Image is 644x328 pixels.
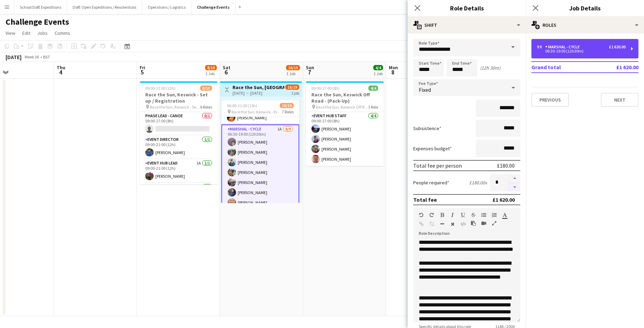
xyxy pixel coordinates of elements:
[57,64,65,71] span: Thu
[150,104,200,110] span: Race the Sun, Keswick - Set up / Registration
[286,71,300,76] div: 1 Job
[221,125,299,230] app-card-role: Marshal - Cycle1A8/906:30-19:00 (12h30m)[PERSON_NAME][PERSON_NAME][PERSON_NAME][PERSON_NAME][PERS...
[471,212,476,218] button: Strikethrough
[440,212,445,218] button: Bold
[140,112,218,136] app-card-role: Phase Lead - Canoe0/109:00-17:00 (8h)
[526,3,644,13] h3: Job Details
[56,68,65,76] span: 4
[413,179,449,186] label: People required
[52,29,73,38] a: Comms
[469,179,487,186] div: £180.00 x
[306,81,384,166] app-job-card: 09:00-17:00 (8h)4/4Race the Sun, Keswick Off Road - (Pack-Up) Race the Sun, Keswick Off Road - (P...
[140,81,218,184] app-job-card: 09:00-21:00 (12h)8/10Race the Sun, Keswick - Set up / Registration Race the Sun, Keswick - Set up...
[43,54,50,59] div: BST
[450,212,455,218] button: Italic
[413,125,441,131] label: Subsistence
[373,65,383,70] span: 4/4
[140,136,218,159] app-card-role: Event Director1/109:00-21:00 (12h)[PERSON_NAME]
[19,29,33,38] a: Edit
[408,3,526,13] h3: Role Details
[526,17,644,33] div: Roles
[140,91,218,104] h3: Race the Sun, Keswick - Set up / Registration
[191,0,236,14] button: Challenge Events
[316,104,368,110] span: Race the Sun, Keswick Off Road - (Pack-Up)
[280,103,294,108] span: 16/19
[419,212,424,218] button: Undo
[285,85,299,90] span: 16/19
[140,183,218,247] app-card-role: Event Hub Staff5A5/5
[233,90,284,96] div: [DATE] → [DATE]
[37,30,48,36] span: Jobs
[140,159,218,183] app-card-role: Event Hub Lead1A1/109:00-21:00 (12h)[PERSON_NAME]
[200,86,212,91] span: 8/10
[311,86,340,91] span: 09:00-17:00 (8h)
[509,174,520,183] button: Increase
[67,0,142,14] button: DofE Open Expeditions / Residentials
[481,221,486,226] button: Insert video
[222,68,230,76] span: 6
[537,49,626,53] div: 06:30-19:00 (12h30m)
[205,71,217,76] div: 1 Job
[139,68,145,76] span: 5
[460,212,465,218] button: Underline
[3,29,18,38] a: View
[460,221,465,227] button: HTML Code
[205,65,217,70] span: 8/10
[531,93,569,107] button: Previous
[545,45,582,49] div: Marshal - Cycle
[200,104,212,110] span: 6 Roles
[609,45,626,49] div: £1 620.00
[306,64,314,71] span: Sun
[408,17,526,33] div: Shift
[306,91,384,104] h3: Race the Sun, Keswick Off Road - (Pack-Up)
[140,64,145,71] span: Fri
[481,212,486,218] button: Unordered List
[502,212,507,218] button: Text Color
[223,64,230,71] span: Sat
[601,93,638,107] button: Next
[450,221,455,227] button: Clear Formatting
[537,45,545,49] div: 9 x
[55,30,70,36] span: Comms
[306,112,384,166] app-card-role: Event Hub Staff4/409:00-17:00 (8h)[PERSON_NAME][PERSON_NAME][PERSON_NAME][PERSON_NAME]
[374,71,383,76] div: 1 Job
[531,62,595,73] td: Grand total
[22,30,30,36] span: Edit
[6,17,69,27] h1: Challenge Events
[286,65,300,70] span: 16/19
[34,29,50,38] a: Jobs
[291,90,299,96] div: 1 job
[492,212,497,218] button: Ordered List
[14,0,67,14] button: School DofE Expeditions
[368,104,378,110] span: 1 Role
[413,196,437,203] div: Total fee
[471,221,476,226] button: Paste as plain text
[480,65,500,71] div: (12h 30m)
[145,86,176,91] span: 09:00-21:00 (12h)
[231,109,282,114] span: Race the Sun, Keswick - Event Day
[368,86,378,91] span: 4/4
[142,0,191,14] button: Operations / Logistics
[233,84,284,90] h3: Race the Sun, [GEOGRAPHIC_DATA] - Event Day
[6,30,15,36] span: View
[595,62,638,73] td: £1 620.00
[388,68,398,76] span: 8
[23,54,40,59] span: Week 36
[413,162,462,169] div: Total fee per person
[389,64,398,71] span: Mon
[305,68,314,76] span: 7
[419,86,431,93] span: Fixed
[492,221,497,226] button: Fullscreen
[6,54,22,61] div: [DATE]
[509,183,520,192] button: Decrease
[429,212,434,218] button: Redo
[282,109,294,114] span: 7 Roles
[221,100,299,203] app-job-card: 06:00-21:00 (15h)16/19 Race the Sun, Keswick - Event Day7 Roles[PERSON_NAME][PERSON_NAME]Marshal ...
[227,103,257,108] span: 06:00-21:00 (15h)
[497,162,515,169] div: £180.00
[413,145,452,152] label: Expenses budget
[492,196,515,203] div: £1 620.00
